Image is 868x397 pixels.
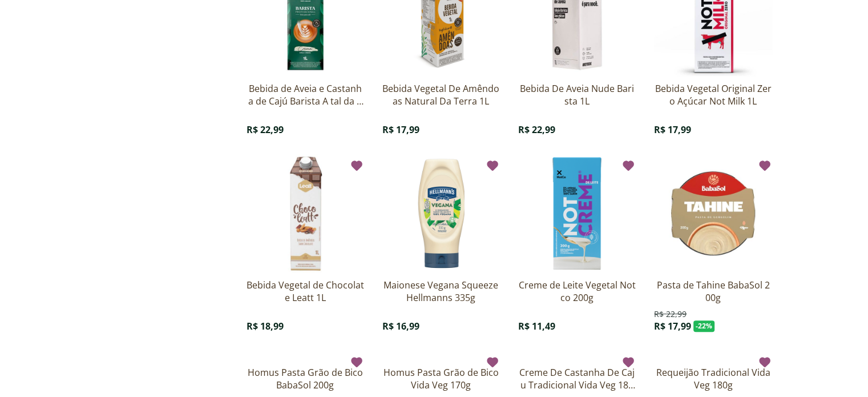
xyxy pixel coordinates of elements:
[654,112,772,123] div: Linha de sessão
[678,320,681,332] span: ,
[698,322,712,331] span: 22%
[518,279,636,304] span: Creme de Leite Vegetal Notco 200g
[518,112,636,123] div: Linha de sessão
[273,123,284,136] span: 99
[654,82,772,107] div: Nome do produto Bebida Vegetal Original Zero Açúcar Not Milk 1L
[271,320,273,332] span: ,
[518,82,636,107] div: Nome do produto Bebida De Aveia Nude Barista 1L
[409,123,419,136] span: 99
[382,154,500,332] section: Produto Maionese Vegana Squeeze Hellmanns 335g
[681,320,691,332] span: 99
[545,123,555,136] span: 99
[654,154,772,332] section: Produto Pasta de Tahine BabaSol 200g
[654,320,772,332] div: Linha de sessão
[666,308,675,319] span: 22
[654,279,772,304] span: Pasta de Tahine BabaSol 200g
[654,123,772,136] div: Linha de sessão
[382,154,500,332] a: View product details for Maionese Vegana Squeeze Hellmanns 335g
[654,154,772,332] a: View product details for Pasta de Tahine BabaSol 200g
[382,123,500,136] div: Linha de sessão
[518,154,636,332] section: Produto Creme de Leite Vegetal Notco 200g
[668,123,678,136] span: 17
[382,82,500,107] div: Nome do produto Bebida Vegetal De Amêndoas Natural Da Terra 1L
[518,308,636,320] div: Linha de sessão
[654,154,772,272] img: Pasta de Tahine BabaSol 200g
[654,279,772,304] div: Nome do produto Pasta de Tahine BabaSol 200g
[532,320,542,332] span: 11
[654,308,772,320] div: Linha de sessão
[382,320,394,332] span: R$
[518,82,636,107] span: Bebida De Aveia Nude Barista 1L
[247,154,364,274] div: Imagem do produto Bebida Vegetal de Chocolate Leatt 1L
[518,279,636,304] div: Nome do produto Creme de Leite Vegetal Notco 200g
[247,308,364,320] div: Linha de sessão
[654,154,772,274] div: Imagem do produto Pasta de Tahine BabaSol 200g
[542,123,545,136] span: ,
[542,320,545,332] span: ,
[382,320,500,332] div: Linha de sessão
[409,320,419,332] span: 99
[247,123,258,136] span: R$
[675,308,677,319] span: ,
[382,154,500,272] img: Maionese Vegana Squeeze Hellmanns 335g
[247,112,364,123] div: Linha de sessão
[382,82,500,107] span: Bebida Vegetal De Amêndoas Natural Da Terra 1L
[654,308,664,319] span: R$
[678,123,681,136] span: ,
[247,82,364,107] span: Bebida de Aveia e Castanha de Cajú Barista A tal da Castanha 1 Litro
[260,320,271,332] span: 18
[654,320,665,332] span: R$
[247,320,364,332] div: Linha de sessão
[518,154,636,332] a: View product details for Creme de Leite Vegetal Notco 200g
[693,320,714,332] span: Preço de 22.99 por 17.99
[406,123,409,136] span: ,
[382,154,500,274] div: Imagem do produto Maionese Vegana Squeeze Hellmanns 335g
[406,320,409,332] span: ,
[271,123,273,136] span: ,
[382,279,500,304] div: Nome do produto Maionese Vegana Squeeze Hellmanns 335g
[382,279,500,304] span: Maionese Vegana Squeeze Hellmanns 335g
[247,279,364,304] div: Nome do produto Bebida Vegetal de Chocolate Leatt 1L
[382,123,394,136] span: R$
[247,82,364,107] div: Nome do produto Bebida de Aveia e Castanha de Cajú Barista A tal da Castanha 1 Litro
[247,154,364,332] a: View product details for Bebida Vegetal de Chocolate Leatt 1L
[273,320,284,332] span: 99
[247,123,364,136] div: Linha de sessão
[518,123,530,136] span: R$
[518,154,636,274] div: Imagem do produto Creme de Leite Vegetal Notco 200g
[247,154,364,272] img: Bebida Vegetal de Chocolate Leatt 1L
[518,320,636,332] div: Linha de sessão
[396,320,406,332] span: 16
[681,123,691,136] span: 99
[654,82,772,107] span: Bebida Vegetal Original Zero Açúcar Not Milk 1L
[668,320,678,332] span: 17
[545,320,555,332] span: 49
[382,308,500,320] div: Linha de sessão
[260,123,271,136] span: 22
[518,154,636,272] img: Creme de Leite Vegetal Notco 200g
[654,123,665,136] span: R$
[677,308,687,319] span: 99
[396,123,406,136] span: 17
[247,279,364,304] span: Bebida Vegetal de Chocolate Leatt 1L
[518,320,530,332] span: R$
[247,320,258,332] span: R$
[382,112,500,123] div: Linha de sessão
[518,123,636,136] div: Linha de sessão
[247,154,364,332] section: Produto Bebida Vegetal de Chocolate Leatt 1L
[532,123,542,136] span: 22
